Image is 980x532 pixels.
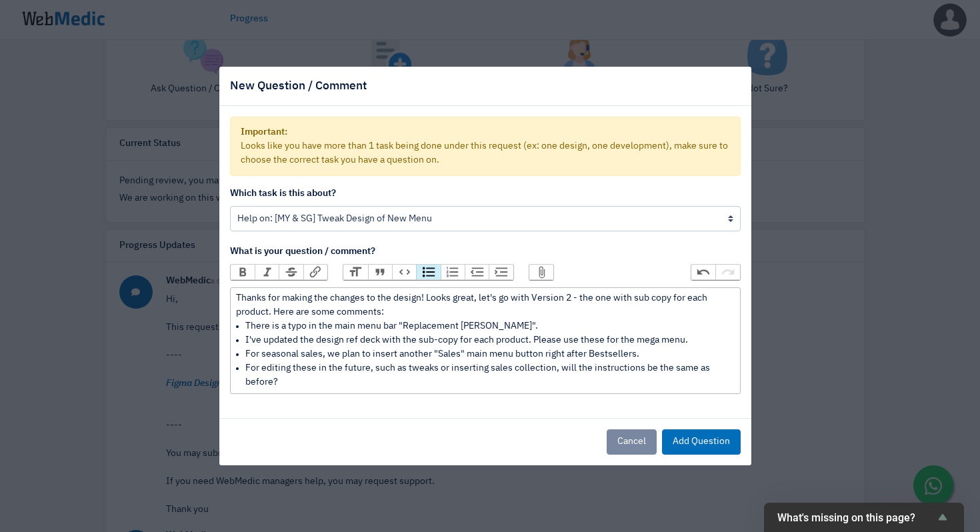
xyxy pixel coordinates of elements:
[230,247,375,256] strong: What is your question / comment?
[231,265,255,279] button: Bold
[465,265,489,279] button: Decrease Level
[392,265,416,279] button: Code
[441,265,465,279] button: Numbers
[777,511,935,524] span: What's missing on this page?
[303,265,327,279] button: Link
[230,189,336,198] strong: Which task is this about?
[241,127,287,137] strong: Important:
[343,265,367,279] button: Heading
[245,347,734,361] li: For seasonal sales, we plan to insert another "Sales" main menu button right after Bestsellers.
[662,429,741,455] button: Add Question
[230,117,741,176] div: Looks like you have more than 1 task being done under this request (ex: one design, one developme...
[368,265,392,279] button: Quote
[691,265,715,279] button: Undo
[777,509,951,525] button: Show survey - What's missing on this page?
[245,361,734,389] li: For editing these in the future, such as tweaks or inserting sales collection, will the instructi...
[715,265,739,279] button: Redo
[279,265,303,279] button: Strikethrough
[529,265,553,279] button: Attach Files
[489,265,513,279] button: Increase Level
[255,265,279,279] button: Italic
[607,429,657,455] button: Cancel
[230,77,367,95] h5: New Question / Comment
[245,333,734,347] li: I've updated the design ref deck with the sub-copy for each product. Please use these for the meg...
[245,319,734,333] li: There is a typo in the main menu bar "Replacement [PERSON_NAME]".
[236,291,734,319] div: Thanks for making the changes to the design! Looks great, let's go with Version 2 - the one with ...
[416,265,440,279] button: Bullets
